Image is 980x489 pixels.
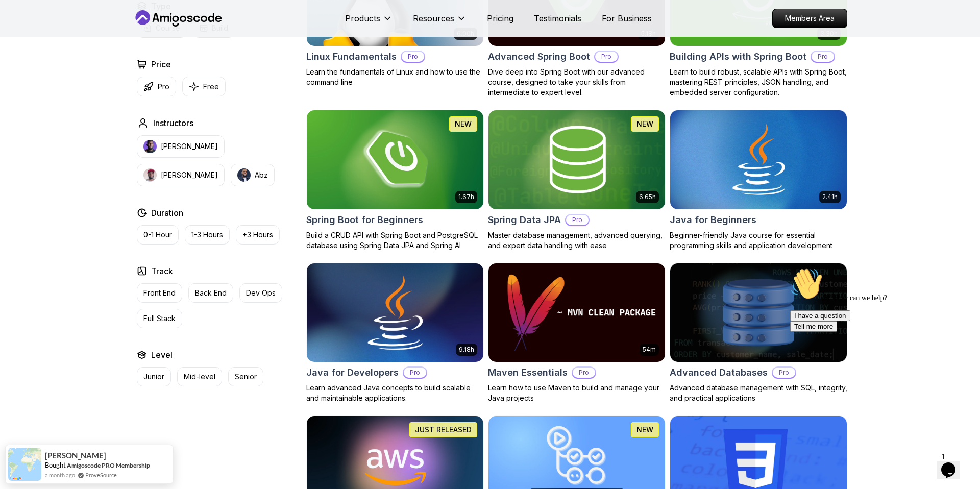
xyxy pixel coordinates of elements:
[488,365,568,380] h2: Maven Essentials
[643,346,656,354] p: 54m
[306,110,484,251] a: Spring Boot for Beginners card1.67hNEWSpring Boot for BeginnersBuild a CRUD API with Spring Boot ...
[195,288,227,298] p: Back End
[488,230,666,251] p: Master database management, advanced querying, and expert data handling with ease
[158,82,169,92] p: Pro
[455,119,472,129] p: NEW
[235,372,257,382] p: Senior
[306,230,484,251] p: Build a CRUD API with Spring Boot and PostgreSQL database using Spring Data JPA and Spring AI
[786,263,970,443] iframe: chat widget
[345,12,380,25] p: Products
[177,367,222,386] button: Mid-level
[137,77,176,96] button: Pro
[488,50,590,64] h2: Advanced Spring Boot
[306,50,397,64] h2: Linux Fundamentals
[4,4,188,68] div: 👋Hi! How can we help?I have a questionTell me more
[413,12,467,33] button: Resources
[191,230,223,240] p: 1-3 Hours
[85,471,117,479] a: ProveSource
[137,225,179,244] button: 0-1 Hour
[151,207,183,219] h2: Duration
[772,9,847,28] a: Members Area
[670,110,847,251] a: Java for Beginners card2.41hJava for BeginnersBeginner-friendly Java course for essential program...
[415,425,472,435] p: JUST RELEASED
[773,368,795,378] p: Pro
[487,12,513,25] a: Pricing
[143,313,176,324] p: Full Stack
[151,58,171,70] h2: Price
[143,288,176,298] p: Front End
[188,283,233,303] button: Back End
[670,263,847,362] img: Advanced Databases card
[670,67,847,97] p: Learn to build robust, scalable APIs with Spring Boot, mastering REST principles, JSON handling, ...
[143,372,164,382] p: Junior
[255,170,268,180] p: Abz
[670,213,756,227] h2: Java for Beginners
[566,215,589,225] p: Pro
[151,349,173,361] h2: Level
[185,225,230,244] button: 1-3 Hours
[67,461,150,469] a: Amigoscode PRO Membership
[8,448,41,481] img: provesource social proof notification image
[137,309,182,328] button: Full Stack
[137,283,182,303] button: Front End
[302,261,487,364] img: Java for Developers card
[937,448,970,479] iframe: chat widget
[137,164,225,186] button: instructor img[PERSON_NAME]
[636,425,653,435] p: NEW
[137,135,225,158] button: instructor img[PERSON_NAME]
[4,58,51,68] button: Tell me more
[143,168,157,182] img: instructor img
[573,368,595,378] p: Pro
[45,451,106,460] span: [PERSON_NAME]
[670,263,847,404] a: Advanced Databases cardAdvanced DatabasesProAdvanced database management with SQL, integrity, and...
[161,141,218,152] p: [PERSON_NAME]
[822,193,838,201] p: 2.41h
[153,117,193,129] h2: Instructors
[488,263,665,362] img: Maven Essentials card
[488,263,666,404] a: Maven Essentials card54mMaven EssentialsProLearn how to use Maven to build and manage your Java p...
[670,230,847,251] p: Beginner-friendly Java course for essential programming skills and application development
[242,230,273,240] p: +3 Hours
[670,383,847,403] p: Advanced database management with SQL, integrity, and practical applications
[306,365,399,380] h2: Java for Developers
[231,164,275,186] button: instructor imgAbz
[307,110,483,209] img: Spring Boot for Beginners card
[4,31,101,38] span: Hi! How can we help?
[345,12,393,33] button: Products
[45,461,66,469] span: Bought
[236,225,280,244] button: +3 Hours
[184,372,215,382] p: Mid-level
[413,12,454,25] p: Resources
[45,471,75,479] span: a month ago
[239,283,282,303] button: Dev Ops
[237,168,251,182] img: instructor img
[534,12,581,25] p: Testimonials
[602,12,652,25] a: For Business
[670,365,768,380] h2: Advanced Databases
[306,383,484,403] p: Learn advanced Java concepts to build scalable and maintainable applications.
[143,230,172,240] p: 0-1 Hour
[670,110,847,209] img: Java for Beginners card
[488,110,665,209] img: Spring Data JPA card
[488,213,561,227] h2: Spring Data JPA
[488,67,666,97] p: Dive deep into Spring Boot with our advanced course, designed to take your skills from intermedia...
[404,368,426,378] p: Pro
[306,213,423,227] h2: Spring Boot for Beginners
[151,265,173,277] h2: Track
[402,52,424,62] p: Pro
[161,170,218,180] p: [PERSON_NAME]
[773,9,847,28] p: Members Area
[458,193,474,201] p: 1.67h
[306,263,484,404] a: Java for Developers card9.18hJava for DevelopersProLearn advanced Java concepts to build scalable...
[636,119,653,129] p: NEW
[812,52,834,62] p: Pro
[459,346,474,354] p: 9.18h
[143,140,157,153] img: instructor img
[306,67,484,87] p: Learn the fundamentals of Linux and how to use the command line
[595,52,618,62] p: Pro
[228,367,263,386] button: Senior
[488,110,666,251] a: Spring Data JPA card6.65hNEWSpring Data JPAProMaster database management, advanced querying, and ...
[137,367,171,386] button: Junior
